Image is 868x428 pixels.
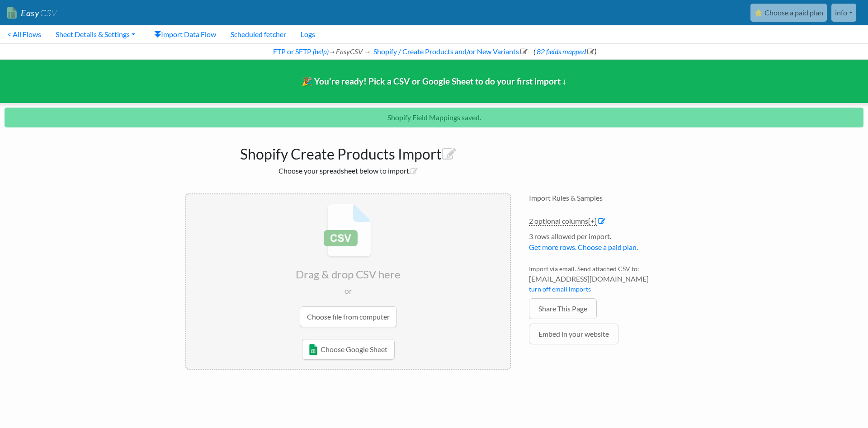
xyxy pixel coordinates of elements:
span: ( ) [533,47,596,56]
a: Share This Page [529,298,597,319]
span: 🎉 You're ready! Pick a CSV or Google Sheet to do your first import ↓ [302,76,567,86]
h4: Import Rules & Samples [529,193,683,202]
a: Get more rows. Choose a paid plan. [529,243,638,251]
h2: Choose your spreadsheet below to import. [185,166,511,175]
a: FTP or SFTP [272,47,311,56]
a: ⭐ Choose a paid plan [750,4,827,22]
a: 2 optional columns[+] [529,216,597,226]
a: Embed in your website [529,324,618,344]
span: [+] [588,216,597,225]
a: Sheet Details & Settings [48,25,142,43]
a: Import Data Flow [147,25,223,43]
h1: Shopify Create Products Import [185,141,511,163]
a: Shopify / Create Products and/or New Variants [372,47,528,56]
a: turn off email imports [529,285,591,293]
a: Choose Google Sheet [302,339,395,360]
span: [EMAIL_ADDRESS][DOMAIN_NAME] [529,273,683,284]
li: Import via email. Send attached CSV to: [529,264,683,298]
a: Logs [293,25,322,43]
i: EasyCSV → [336,47,371,56]
li: 3 rows allowed per import. [529,231,683,257]
a: info [831,4,856,22]
a: Scheduled fetcher [223,25,293,43]
a: EasyCSV [7,4,57,22]
a: (help) [313,47,329,56]
p: Shopify Field Mappings saved. [5,108,863,127]
span: CSV [39,7,57,19]
a: 82 fields mapped [535,47,594,56]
